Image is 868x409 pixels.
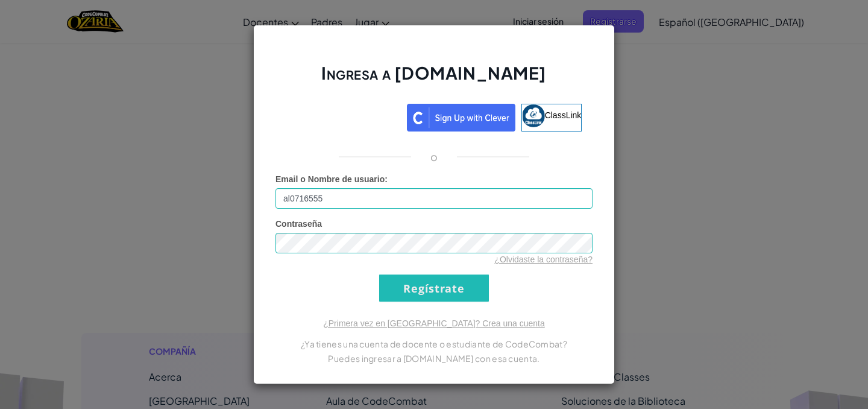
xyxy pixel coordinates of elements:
label: : [275,173,388,185]
img: clever_sso_button@2x.png [407,104,515,132]
p: ¿Ya tienes una cuenta de docente o estudiante de CodeCombat? [275,337,593,351]
span: ClassLink [545,110,582,120]
a: ¿Primera vez en [GEOGRAPHIC_DATA]? Crea una cuenta [323,319,545,328]
h2: Ingresa a [DOMAIN_NAME] [275,62,593,97]
a: ¿Olvidaste la contraseña? [494,255,593,264]
img: classlink-logo-small.png [522,104,545,127]
span: Contraseña [275,219,322,229]
span: Email o Nombre de usuario [275,174,385,184]
iframe: Botón de Acceder con Google [280,103,407,129]
p: Puedes ingresar a [DOMAIN_NAME] con esa cuenta. [275,351,593,366]
input: Regístrate [379,274,489,302]
p: o [430,150,438,164]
